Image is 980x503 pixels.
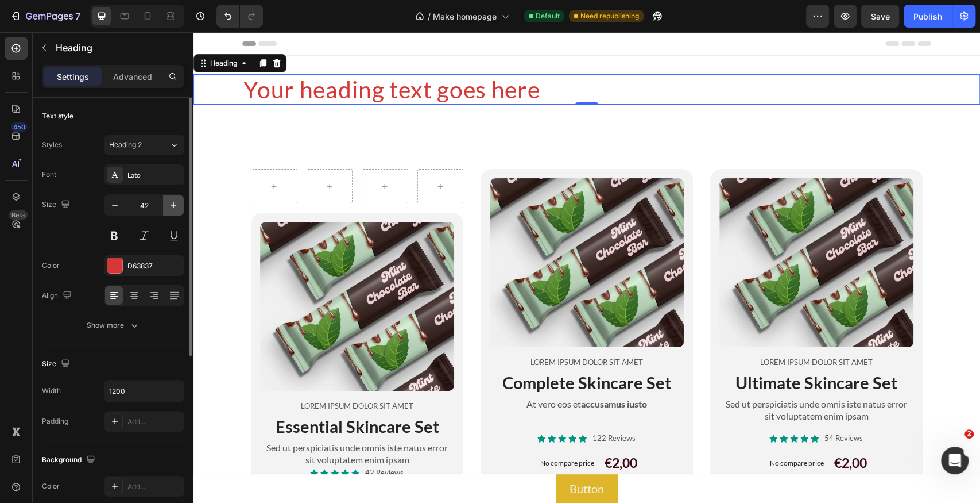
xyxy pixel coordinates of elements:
[362,442,424,471] a: Button
[399,401,442,411] p: 122 Reviews
[410,421,445,441] div: €2,00
[87,320,140,331] div: Show more
[42,140,62,150] div: Styles
[376,449,410,464] p: Button
[941,447,969,474] iframe: Intercom live chat
[428,10,431,22] span: /
[297,325,489,335] p: Lorem ipsum dolor sit amet
[576,428,630,435] p: No compare price
[297,366,489,378] p: At vero eos et
[871,11,890,21] span: Save
[113,71,152,83] p: Advanced
[42,416,68,427] div: Padding
[42,356,72,372] div: Size
[104,381,184,401] input: Auto
[964,429,974,439] span: 2
[296,339,490,363] h2: Complete Skincare Set
[5,5,86,28] button: 7
[42,452,98,468] div: Background
[42,260,60,271] div: Color
[193,32,980,503] iframe: To enrich screen reader interactions, please activate Accessibility in Grammarly extension settings
[56,41,180,55] p: Heading
[527,325,719,335] p: Lorem ipsum dolor sit amet
[42,288,74,304] div: Align
[42,111,73,121] div: Text style
[67,190,261,359] a: Chocolate Bar Mint
[127,261,181,271] div: D63837
[68,410,259,434] p: Sed ut perspiciatis unde omnis iste natus error sit voluptatem enim ipsam
[42,315,184,336] button: Show more
[388,366,454,377] strong: accusamus iusto
[527,366,719,390] p: Sed ut perspiciatis unde omnis iste natus error sit voluptatem enim ipsam
[49,42,738,72] h2: Your heading text goes here
[11,122,28,132] div: 450
[9,210,28,220] div: Beta
[526,146,720,315] a: Chocolate Bar Mint
[631,401,669,411] p: 54 Reviews
[861,5,899,28] button: Save
[14,26,46,36] div: Heading
[526,339,720,363] h2: Ultimate Skincare Set
[913,10,942,22] div: Publish
[640,421,675,441] div: €2,00
[42,170,56,180] div: Font
[347,428,401,435] p: No compare price
[42,197,72,213] div: Size
[127,170,181,181] div: Lato
[216,5,263,28] div: Undo/Redo
[57,71,89,83] p: Settings
[68,369,259,379] p: Lorem ipsum dolor sit amet
[172,436,210,446] p: 42 Reviews
[904,5,952,28] button: Publish
[42,386,61,396] div: Width
[536,11,560,21] span: Default
[42,481,60,492] div: Color
[75,9,80,23] p: 7
[109,140,142,150] span: Heading 2
[296,146,490,315] a: Chocolate Bar Mint
[433,10,497,22] span: Make homepage
[127,482,181,492] div: Add...
[127,417,181,427] div: Add...
[67,382,261,406] h2: Essential Skincare Set
[104,135,184,155] button: Heading 2
[580,11,639,21] span: Need republishing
